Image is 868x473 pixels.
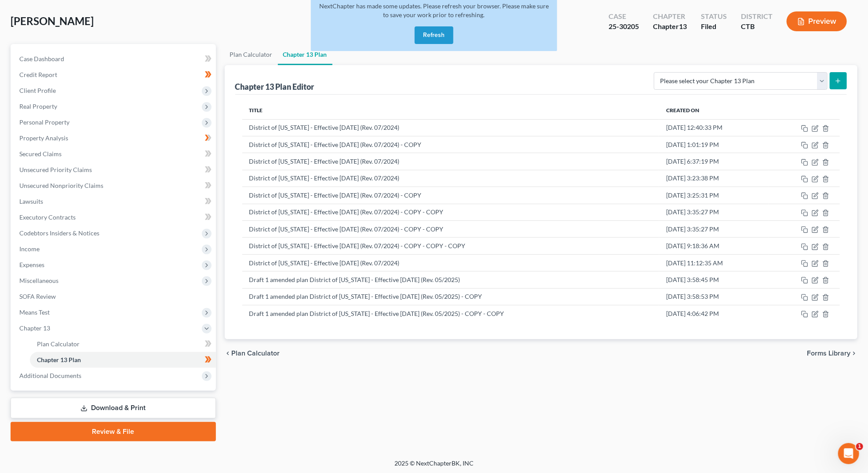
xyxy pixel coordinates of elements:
[12,162,216,178] a: Unsecured Priority Claims
[787,11,847,31] button: Preview
[659,238,769,254] td: [DATE] 9:18:36 AM
[838,443,859,464] iframe: Intercom live chat
[653,22,687,32] div: Chapter
[232,350,280,357] span: Plan Calculator
[19,55,64,62] span: Case Dashboard
[659,254,769,271] td: [DATE] 11:12:35 AM
[807,350,850,357] span: Forms Library
[19,229,99,237] span: Codebtors Insiders & Notices
[225,350,280,357] button: chevron_left Plan Calculator
[679,22,687,30] span: 13
[12,194,216,209] a: Lawsuits
[609,11,639,22] div: Case
[242,305,660,322] td: Draft 1 amended plan District of [US_STATE] - Effective [DATE] (Rev. 05/2025) - COPY - COPY
[701,22,727,32] div: Filed
[19,261,44,268] span: Expenses
[12,67,216,83] a: Credit Report
[19,71,57,78] span: Credit Report
[659,153,769,170] td: [DATE] 6:37:19 PM
[242,136,660,153] td: District of [US_STATE] - Effective [DATE] (Rev. 07/2024) - COPY
[19,324,50,332] span: Chapter 13
[37,356,81,363] span: Chapter 13 Plan
[12,130,216,146] a: Property Analysis
[741,22,773,32] div: CTB
[659,305,769,322] td: [DATE] 4:06:42 PM
[278,44,332,65] a: Chapter 13 Plan
[19,372,81,379] span: Additional Documents
[242,119,660,136] td: District of [US_STATE] - Effective [DATE] (Rev. 07/2024)
[659,271,769,288] td: [DATE] 3:58:45 PM
[225,350,232,357] i: chevron_left
[12,51,216,67] a: Case Dashboard
[415,26,453,44] button: Refresh
[11,15,94,27] span: [PERSON_NAME]
[19,245,40,253] span: Income
[653,11,687,22] div: Chapter
[242,271,660,288] td: Draft 1 amended plan District of [US_STATE] - Effective [DATE] (Rev. 05/2025)
[659,170,769,187] td: [DATE] 3:23:38 PM
[242,238,660,254] td: District of [US_STATE] - Effective [DATE] (Rev. 07/2024) - COPY - COPY - COPY
[850,350,857,357] i: chevron_right
[242,204,660,220] td: District of [US_STATE] - Effective [DATE] (Rev. 07/2024) - COPY - COPY
[19,277,58,284] span: Miscellaneous
[609,22,639,32] div: 25-30205
[11,398,216,418] a: Download & Print
[19,213,76,221] span: Executory Contracts
[242,102,660,119] th: Title
[30,352,216,368] a: Chapter 13 Plan
[19,150,62,158] span: Secured Claims
[37,340,80,348] span: Plan Calculator
[19,308,50,316] span: Means Test
[19,134,68,142] span: Property Analysis
[242,254,660,271] td: District of [US_STATE] - Effective [DATE] (Rev. 07/2024)
[807,350,857,357] button: Forms Library chevron_right
[30,336,216,352] a: Plan Calculator
[701,11,727,22] div: Status
[856,443,863,450] span: 1
[659,136,769,153] td: [DATE] 1:01:19 PM
[12,209,216,225] a: Executory Contracts
[19,87,56,94] span: Client Profile
[235,81,314,92] div: Chapter 13 Plan Editor
[242,220,660,237] td: District of [US_STATE] - Effective [DATE] (Rev. 07/2024) - COPY - COPY
[319,2,549,18] span: NextChapter has made some updates. Please refresh your browser. Please make sure to save your wor...
[12,289,216,304] a: SOFA Review
[19,118,69,126] span: Personal Property
[19,293,56,300] span: SOFA Review
[19,198,43,205] span: Lawsuits
[741,11,773,22] div: District
[242,170,660,187] td: District of [US_STATE] - Effective [DATE] (Rev. 07/2024)
[242,153,660,170] td: District of [US_STATE] - Effective [DATE] (Rev. 07/2024)
[19,182,103,189] span: Unsecured Nonpriority Claims
[242,187,660,204] td: District of [US_STATE] - Effective [DATE] (Rev. 07/2024) - COPY
[19,166,92,173] span: Unsecured Priority Claims
[242,288,660,305] td: Draft 1 amended plan District of [US_STATE] - Effective [DATE] (Rev. 05/2025) - COPY
[11,422,216,441] a: Review & File
[12,178,216,194] a: Unsecured Nonpriority Claims
[659,119,769,136] td: [DATE] 12:40:33 PM
[659,204,769,220] td: [DATE] 3:35:27 PM
[659,220,769,237] td: [DATE] 3:35:27 PM
[225,44,278,65] a: Plan Calculator
[12,146,216,162] a: Secured Claims
[659,102,769,119] th: Created On
[659,288,769,305] td: [DATE] 3:58:53 PM
[19,103,57,110] span: Real Property
[659,187,769,204] td: [DATE] 3:25:31 PM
